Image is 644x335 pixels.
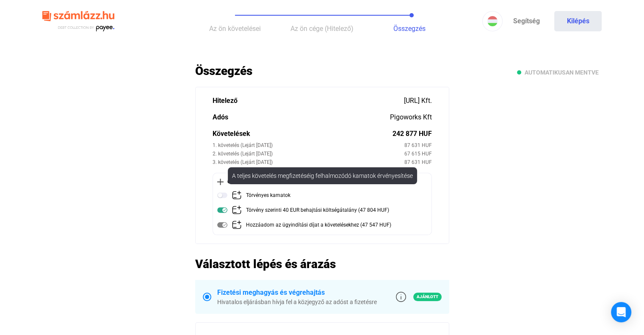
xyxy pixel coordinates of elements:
[393,25,426,33] span: Összegzés
[217,205,227,215] img: toggle-on
[611,302,631,322] div: Open Intercom Messenger
[213,129,392,139] div: Követelések
[232,220,242,230] img: add-claim
[217,177,427,186] div: Opcionális követelések
[217,288,377,298] div: Fizetési meghagyás és végrehajtás
[217,190,227,200] img: toggle-off
[217,220,227,230] img: toggle-on-disabled
[404,96,432,106] div: [URL] Kft.
[213,150,404,158] div: 2. követelés (Lejárt [DATE])
[213,112,390,122] div: Adós
[390,112,432,122] div: Pigoworks Kft
[487,16,498,26] img: HU
[213,158,404,166] div: 3. követelés (Lejárt [DATE])
[396,292,406,302] img: info-grey-outline
[392,129,432,139] div: 242 877 HUF
[554,11,602,31] button: Kilépés
[228,167,417,184] div: A teljes követelés megfizetéséig felhalmozódó kamatok érvényesítése
[195,257,449,271] h2: Választott lépés és árazás
[246,205,389,216] div: Törvény szerinti 40 EUR behajtási költségátalány (47 804 HUF)
[413,293,442,301] span: Ajánlott
[246,190,290,201] div: Törvényes kamatok
[209,25,261,33] span: Az ön követelései
[217,179,224,185] img: plus-black
[213,141,404,150] div: 1. követelés (Lejárt [DATE])
[482,11,503,31] button: HU
[195,64,449,78] h2: Összegzés
[404,158,432,166] div: 87 631 HUF
[246,220,391,230] div: Hozzáadom az ügyindítási díjat a követelésekhez (47 547 HUF)
[213,96,404,106] div: Hitelező
[503,11,550,31] a: Segítség
[232,205,242,215] img: add-claim
[404,141,432,150] div: 87 631 HUF
[217,298,377,306] div: Hivatalos eljárásban hívja fel a közjegyző az adóst a fizetésre
[396,292,442,302] a: info-grey-outlineAjánlott
[42,8,114,35] img: szamlazzhu-logo
[232,190,242,200] img: add-claim
[290,25,354,33] span: Az ön cége (Hitelező)
[404,150,432,158] div: 67 615 HUF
